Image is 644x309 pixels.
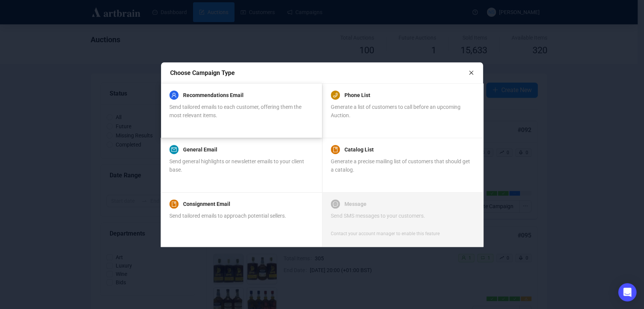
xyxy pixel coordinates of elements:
span: book [171,201,177,207]
a: Recommendations Email [183,91,244,100]
a: Consignment Email [183,199,230,209]
span: user [171,92,177,98]
div: Choose Campaign Type [170,68,469,78]
a: Catalog List [344,145,374,154]
div: Contact your account manager to enable this feature [331,230,440,237]
span: Generate a precise mailing list of customers that should get a catalog. [331,158,470,173]
span: Send tailored emails to each customer, offering them the most relevant items. [169,104,301,118]
div: Open Intercom Messenger [618,283,636,301]
span: Send SMS messages to your customers. [331,213,425,219]
span: message [333,201,338,207]
span: phone [333,92,338,98]
span: Send tailored emails to approach potential sellers. [169,213,286,219]
a: Phone List [344,91,370,100]
span: book [333,147,338,152]
span: Send general highlights or newsletter emails to your client base. [169,158,304,173]
span: close [469,70,474,75]
a: Message [344,199,367,209]
span: Generate a list of customers to call before an upcoming Auction. [331,104,461,118]
span: mail [171,147,177,152]
a: General Email [183,145,217,154]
